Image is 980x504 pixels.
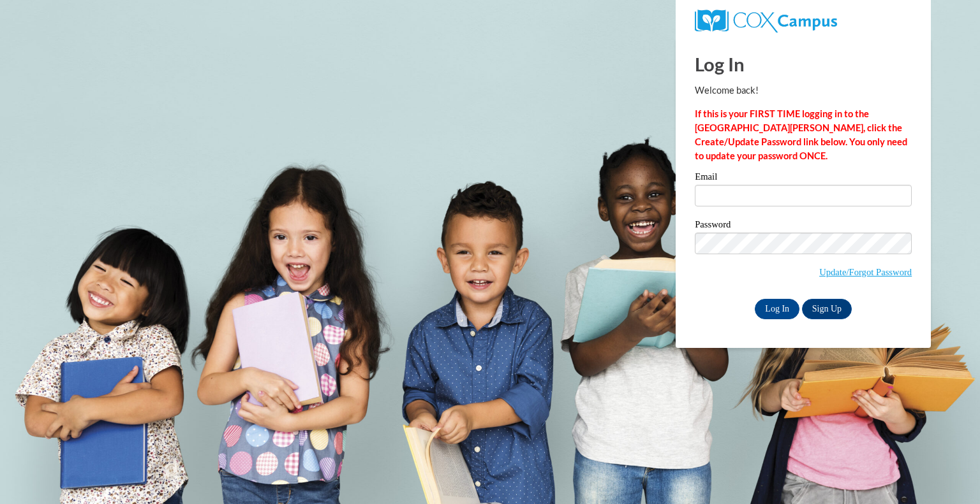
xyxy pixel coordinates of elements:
label: Email [695,172,912,185]
a: COX Campus [695,15,837,25]
input: Log In [755,299,799,319]
a: Update/Forgot Password [819,267,912,277]
img: COX Campus [695,10,837,32]
p: Welcome back! [695,83,912,97]
strong: If this is your FIRST TIME logging in to the [GEOGRAPHIC_DATA][PERSON_NAME], click the Create/Upd... [695,108,907,161]
label: Password [695,220,912,233]
a: Sign Up [802,299,852,319]
h1: Log In [695,51,912,77]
